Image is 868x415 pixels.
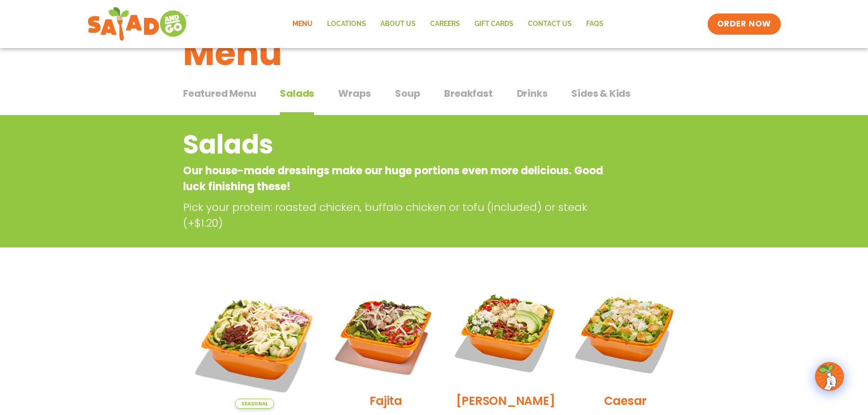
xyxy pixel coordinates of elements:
span: Soup [395,86,420,101]
h2: Fajita [369,392,402,409]
h2: Caesar [604,392,647,409]
span: Wraps [338,86,371,101]
span: Featured Menu [183,86,256,101]
a: ORDER NOW [708,13,781,35]
span: Sides & Kids [571,86,631,101]
img: Product photo for Tuscan Summer Salad [190,280,319,409]
a: GIFT CARDS [467,13,521,35]
nav: Menu [285,13,611,35]
a: Contact Us [521,13,579,35]
h1: Menu [183,27,685,79]
span: Drinks [517,86,548,101]
img: Product photo for Cobb Salad [453,280,558,385]
img: Product photo for Caesar Salad [573,280,678,385]
span: ORDER NOW [717,18,771,30]
p: Our house-made dressings make our huge portions even more delicious. Good luck finishing these! [183,163,607,195]
span: Salads [280,86,314,101]
a: Locations [320,13,373,35]
h2: Salads [183,125,607,164]
a: About Us [373,13,423,35]
a: FAQs [579,13,611,35]
h2: [PERSON_NAME] [456,392,555,409]
a: Careers [423,13,467,35]
a: Menu [285,13,320,35]
img: wpChatIcon [816,363,843,390]
img: new-SAG-logo-768×292 [87,5,189,43]
span: Seasonal [235,399,274,409]
div: Tabbed content [183,83,685,116]
img: Product photo for Fajita Salad [333,280,438,385]
p: Pick your protein: roasted chicken, buffalo chicken or tofu (included) or steak (+$1.20) [183,199,612,231]
span: Breakfast [444,86,492,101]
